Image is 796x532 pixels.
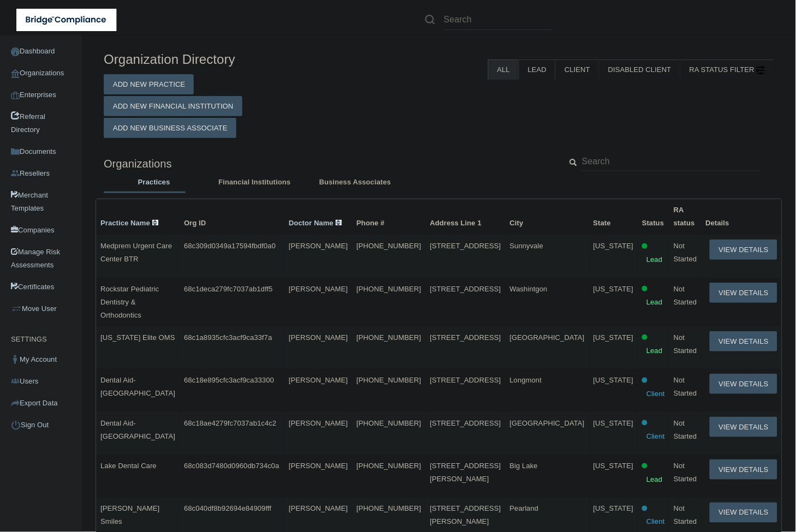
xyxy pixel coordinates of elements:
span: [STREET_ADDRESS] [430,333,501,342]
button: View Details [710,374,777,394]
p: Lead [646,473,662,486]
th: City [506,199,589,235]
span: RA Status Filter [690,65,765,74]
span: Not Started [674,376,697,397]
span: 68c1deca279fc7037ab1dff5 [184,285,273,293]
span: [STREET_ADDRESS] [430,376,501,384]
span: [PERSON_NAME] Smiles [100,505,159,526]
span: [PERSON_NAME] [289,376,348,384]
span: [PERSON_NAME] [289,285,348,293]
span: Business Associates [319,178,391,186]
span: [PERSON_NAME] [289,242,348,250]
label: Lead [519,59,555,80]
img: enterprise.0d942306.png [11,92,20,99]
a: Doctor Name [289,219,342,227]
span: Longmont [510,376,542,384]
button: View Details [710,240,777,260]
span: Not Started [674,333,697,355]
span: [US_STATE] [593,376,633,384]
li: Business Associate [305,176,405,192]
span: [PHONE_NUMBER] [357,285,421,293]
span: [US_STATE] [593,462,633,470]
span: 68c040df8b92694e84909fff [184,505,271,513]
img: organization-icon.f8decf85.png [11,69,20,78]
label: SETTINGS [11,333,47,346]
label: All [488,59,519,80]
span: Financial Institutions [218,178,290,186]
img: icon-documents.8dae5593.png [11,147,20,156]
span: [US_STATE] [593,419,633,427]
span: Lake Dental Care [100,462,157,470]
span: Not Started [674,285,697,306]
label: Financial Institutions [210,176,299,189]
p: Lead [646,296,662,309]
span: Sunnyvale [510,242,544,250]
span: [PERSON_NAME] [289,419,348,427]
button: View Details [710,503,777,523]
span: Practices [138,178,170,186]
span: [PHONE_NUMBER] [357,333,421,342]
span: 68c083d7480d0960db734c0a [184,462,279,470]
span: [STREET_ADDRESS][PERSON_NAME] [430,505,501,526]
span: [US_STATE] [593,333,633,342]
span: Not Started [674,505,697,526]
img: icon-export.b9366987.png [11,399,20,408]
a: Practice Name [100,219,158,227]
span: 68c1a8935cfc3acf9ca33f7a [184,333,272,342]
span: [US_STATE] [593,505,633,513]
th: Details [702,199,782,235]
th: RA status [669,199,702,235]
span: [US_STATE] Elite OMS [100,333,175,342]
button: Add New Financial Institution [104,96,242,116]
button: View Details [710,331,777,351]
h5: Organizations [104,158,545,170]
p: Lead [646,253,662,266]
button: Add New Practice [104,74,194,94]
button: Add New Business Associate [104,118,236,138]
h4: Organization Directory [104,52,316,67]
span: Not Started [674,419,697,440]
th: State [589,199,638,235]
span: Big Lake [510,462,538,470]
span: [PHONE_NUMBER] [357,462,421,470]
span: [GEOGRAPHIC_DATA] [510,333,585,342]
label: Disabled Client [599,59,680,80]
label: Practices [109,176,199,189]
p: Client [646,516,665,529]
span: [GEOGRAPHIC_DATA] [510,419,585,427]
span: [PERSON_NAME] [289,505,348,513]
img: icon-filter@2x.21656d0b.png [757,66,765,75]
th: Org ID [180,199,284,235]
button: View Details [710,283,777,303]
button: View Details [710,459,777,480]
span: Not Started [674,462,697,483]
input: Search [444,10,553,30]
span: [US_STATE] [593,242,633,250]
span: [PHONE_NUMBER] [357,376,421,384]
span: Dental Aid- [GEOGRAPHIC_DATA] [100,376,175,397]
span: 68c309d0349a17594fbdf0a0 [184,242,276,250]
img: ic_dashboard_dark.d01f4a41.png [11,47,20,56]
span: [STREET_ADDRESS] [430,419,501,427]
span: [STREET_ADDRESS][PERSON_NAME] [430,462,501,483]
img: bridge_compliance_login_screen.278c3ca4.svg [16,9,117,31]
span: Pearland [510,505,539,513]
span: [PHONE_NUMBER] [357,419,421,427]
label: Client [555,59,599,80]
p: Client [646,387,665,401]
span: 68c18ae4279fc7037ab1c4c2 [184,419,276,427]
img: ic_reseller.de258add.png [11,169,20,178]
span: [STREET_ADDRESS] [430,242,501,250]
span: [STREET_ADDRESS] [430,285,501,293]
span: [US_STATE] [593,285,633,293]
span: [PERSON_NAME] [289,333,348,342]
p: Lead [646,344,662,357]
th: Status [638,199,669,235]
th: Phone # [352,199,425,235]
img: icon-users.e205127d.png [11,377,20,386]
button: View Details [710,417,777,437]
span: Rockstar Pediatric Dentistry & Orthodontics [100,285,159,319]
img: ic_user_dark.df1a06c3.png [11,355,20,364]
span: 68c18e895cfc3acf9ca33300 [184,376,274,384]
li: Financial Institutions [204,176,305,192]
